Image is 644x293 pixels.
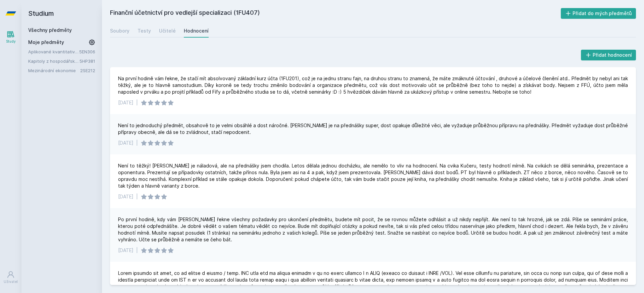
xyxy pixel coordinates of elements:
[118,162,628,189] div: Není to těžký! [PERSON_NAME] je náladová, ale na přednášky jsem chodila. Letos dělala jednou doch...
[118,122,628,136] div: Není to jednoduchý předmět, obsahově to je velmi obsáhlé a dost náročné. [PERSON_NAME] je na před...
[159,24,176,38] a: Učitelé
[79,49,95,54] a: 5EN306
[110,28,129,34] div: Soubory
[110,24,129,38] a: Soubory
[136,140,138,146] div: |
[138,28,151,34] div: Testy
[1,267,20,288] a: Uživatel
[118,99,133,106] div: [DATE]
[28,48,79,55] a: Aplikované kvantitativní metody I
[118,193,133,200] div: [DATE]
[118,75,628,95] div: Na první hodině vám řekne, že stačí mít absolvovaný základní kurz účta (1FU201), což je na jednu ...
[110,8,561,19] h2: Finanční účetnictví pro vedlejší specializaci (1FU407)
[136,99,138,106] div: |
[1,27,20,47] a: Study
[184,24,209,38] a: Hodnocení
[159,28,176,34] div: Učitelé
[136,247,138,254] div: |
[118,140,133,146] div: [DATE]
[28,58,79,64] a: Kapitoly z hospodářské politiky
[79,58,95,64] a: 5HP381
[136,193,138,200] div: |
[118,216,628,243] div: Po první hodině, kdy vám [PERSON_NAME] řekne všechny požadavky pro ukončení předmětu, budete mít ...
[184,28,209,34] div: Hodnocení
[138,24,151,38] a: Testy
[28,27,72,33] a: Všechny předměty
[4,279,18,284] div: Uživatel
[80,68,95,73] a: 2SE212
[6,39,16,44] div: Study
[561,8,636,19] button: Přidat do mých předmětů
[581,50,636,60] button: Přidat hodnocení
[28,39,64,46] span: Moje předměty
[118,247,133,254] div: [DATE]
[28,67,80,74] a: Mezinárodní ekonomie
